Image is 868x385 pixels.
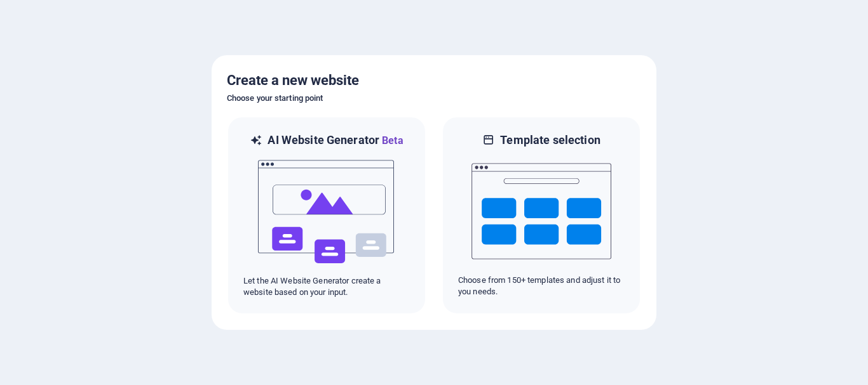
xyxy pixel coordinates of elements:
[227,116,426,315] div: AI Website GeneratorBetaaiLet the AI Website Generator create a website based on your input.
[257,148,397,275] img: ai
[243,275,410,298] p: Let the AI Website Generator create a website based on your input.
[268,133,403,148] h6: AI Website Generator
[500,133,600,148] h6: Template selection
[458,275,625,297] p: Choose from 150+ templates and adjust it to you needs.
[442,116,641,315] div: Template selectionChoose from 150+ templates and adjust it to you needs.
[227,70,641,91] h5: Create a new website
[379,134,403,147] span: Beta
[227,91,641,106] h6: Choose your starting point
